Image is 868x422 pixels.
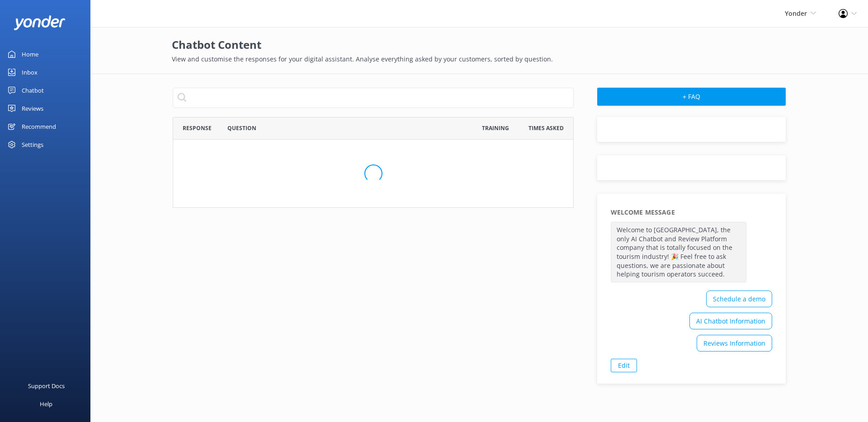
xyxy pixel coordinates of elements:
span: Times Asked [528,124,564,132]
span: Question [227,124,256,132]
h2: Chatbot Content [172,36,787,53]
p: View and customise the responses for your digital assistant. Analyse everything asked by your cus... [172,54,787,64]
div: Inbox [22,63,38,81]
div: Reviews Information [697,335,772,352]
a: Edit [611,359,637,372]
span: Training [482,124,509,132]
div: Home [22,45,38,63]
span: Yonder [785,9,807,18]
div: Reviews [22,99,43,117]
div: Chatbot [22,81,44,99]
div: AI Chatbot Information [689,313,772,329]
button: + FAQ [597,88,786,106]
h5: Welcome Message [611,207,675,217]
img: yonder-white-logo.png [14,15,66,30]
div: Support Docs [28,377,65,395]
div: Settings [22,136,43,154]
div: Recommend [22,117,56,136]
span: Response [183,124,212,132]
div: grid [173,140,574,207]
p: Welcome to [GEOGRAPHIC_DATA], the only AI Chatbot and Review Platform company that is totally foc... [611,222,746,282]
div: Schedule a demo [706,291,772,307]
div: Help [40,395,52,413]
